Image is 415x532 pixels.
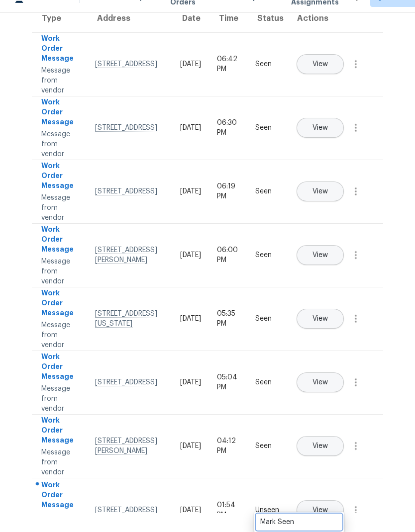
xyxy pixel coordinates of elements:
div: Seen [255,377,279,387]
div: Seen [255,250,279,260]
div: Work Order Message [41,224,79,257]
div: Seen [255,186,279,196]
button: View [297,500,344,520]
button: View [297,309,344,329]
button: View [297,245,344,265]
div: Work Order Message [41,288,79,320]
th: Status [247,4,287,32]
div: [DATE] [180,441,201,451]
button: View [297,372,344,392]
div: 06:42 PM [217,54,239,74]
div: Seen [255,314,279,324]
span: View [312,188,328,195]
th: Type [32,4,87,32]
span: View [312,507,328,514]
span: View [312,252,328,259]
div: [DATE] [180,314,201,324]
div: 05:04 PM [217,372,239,392]
div: Message from vendor [41,384,79,414]
div: 06:19 PM [217,181,239,201]
div: Work Order Message [41,33,79,66]
div: Message from vendor [41,66,79,95]
span: View [312,61,328,68]
div: Work Order Message [41,352,79,384]
div: [DATE] [180,377,201,387]
div: Seen [255,123,279,133]
div: Work Order Message [41,161,79,193]
span: View [312,443,328,450]
button: View [297,181,344,201]
th: Address [87,4,172,32]
div: 04:12 PM [217,436,239,456]
div: Message from vendor [41,257,79,286]
div: Message from vendor [41,320,79,350]
div: [DATE] [180,123,201,133]
th: Actions [287,4,383,32]
div: [DATE] [180,59,201,69]
div: 05:35 PM [217,309,239,329]
div: Message from vendor [41,129,79,159]
div: Work Order Message [41,415,79,447]
th: Date [172,4,209,32]
div: [DATE] [180,250,201,260]
div: Work Order Message [41,97,79,129]
button: View [297,436,344,456]
div: 06:00 PM [217,245,239,265]
div: Mark Seen [260,517,338,527]
div: Seen [255,59,279,69]
div: Seen [255,441,279,451]
button: View [297,118,344,138]
div: Unseen [255,505,279,515]
span: View [312,315,328,323]
span: View [312,379,328,386]
div: Message from vendor [41,447,79,477]
span: View [312,124,328,132]
div: [DATE] [180,186,201,196]
div: [DATE] [180,505,201,515]
div: Message from vendor [41,193,79,223]
th: Time [209,4,247,32]
button: View [297,54,344,74]
div: Work Order Message [41,480,79,512]
div: 06:30 PM [217,118,239,138]
div: 01:54 PM [217,500,239,520]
